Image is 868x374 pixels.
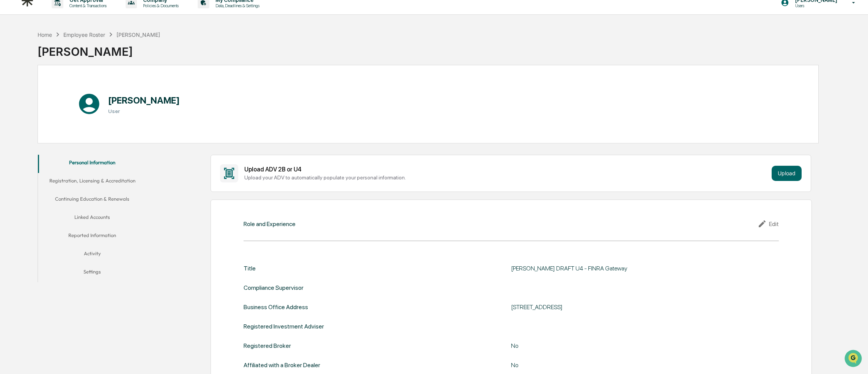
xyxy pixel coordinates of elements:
[38,155,147,282] div: secondary tabs example
[844,349,864,369] iframe: Open customer support
[511,303,701,311] div: [STREET_ADDRESS]
[244,284,303,291] div: Compliance Supervisor
[38,155,147,173] button: Personal Information
[8,58,21,72] img: 1746055101610-c473b297-6a78-478c-a979-82029cc54cd1
[137,3,182,8] p: Policies & Documents
[38,246,147,264] button: Activity
[244,361,320,369] div: Affiliated with a Broker Dealer
[63,31,105,38] div: Employee Roster
[244,342,291,349] div: Registered Broker
[789,3,841,8] p: Users
[244,303,308,311] div: Business Office Address
[8,96,14,102] div: 🖐️
[38,173,147,191] button: Registration, Licensing & Accreditation
[511,265,701,272] div: [PERSON_NAME] DRAFT U4 - FINRA Gateway
[38,191,147,209] button: Continuing Education & Renewals
[63,96,94,103] span: Attestations
[38,39,160,58] div: [PERSON_NAME]
[772,166,802,181] button: Upload
[244,265,256,272] div: Title
[108,95,180,106] h1: [PERSON_NAME]
[209,3,263,8] p: Data, Deadlines & Settings
[244,220,296,228] div: Role and Experience
[15,96,49,103] span: Preclearance
[108,108,180,114] h3: User
[38,31,52,38] div: Home
[63,3,110,8] p: Content & Transactions
[26,66,96,72] div: We're available if you need us!
[758,219,779,228] div: Edit
[511,342,701,349] div: No
[129,60,138,69] button: Start new chat
[38,228,147,246] button: Reported Information
[55,96,61,102] div: 🗄️
[26,58,124,66] div: Start new chat
[52,93,97,106] a: 🗄️Attestations
[75,129,92,134] span: Pylon
[244,323,324,330] div: Registered Investment Adviser
[8,16,138,28] p: How can we help?
[38,264,147,282] button: Settings
[5,93,52,106] a: 🖐️Preclearance
[15,110,48,118] span: Data Lookup
[38,209,147,228] button: Linked Accounts
[511,361,701,369] div: No
[53,128,92,134] a: Powered byPylon
[8,111,14,117] div: 🔎
[244,174,769,181] div: Upload your ADV to automatically populate your personal information.
[5,107,51,121] a: 🔎Data Lookup
[244,166,769,173] div: Upload ADV 2B or U4
[116,31,160,38] div: [PERSON_NAME]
